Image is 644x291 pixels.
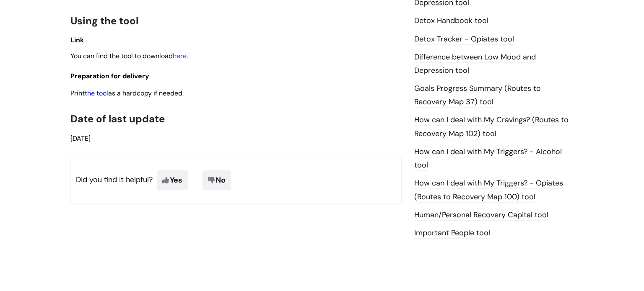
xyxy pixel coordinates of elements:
[414,15,488,26] a: Detox Handbook tool
[70,157,402,203] p: Did you find it helpful?
[70,134,91,143] span: [DATE]
[70,89,184,98] span: Print as a hardcopy if needed.
[85,89,108,98] a: the tool
[414,52,536,76] a: Difference between Low Mood and Depression tool
[70,112,165,125] span: Date of last update
[414,178,563,202] a: How can I deal with My Triggers? - Opiates (Routes to Recovery Map 100) tool
[203,170,231,190] span: No
[414,34,514,45] a: Detox Tracker - Opiates tool
[157,170,188,190] span: Yes
[414,83,541,108] a: Goals Progress Summary (Routes to Recovery Map 37) tool
[70,36,84,44] span: Link
[70,52,188,60] span: You can find the tool to download .
[70,14,138,27] span: Using the tool
[414,147,562,171] a: How can I deal with My Triggers? - Alcohol tool
[414,228,490,239] a: Important People tool
[173,52,187,60] a: here
[414,210,548,221] a: Human/Personal Recovery Capital tool
[414,115,569,139] a: How can I deal with My Cravings? (Routes to Recovery Map 102) tool
[70,72,149,80] span: Preparation for delivery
